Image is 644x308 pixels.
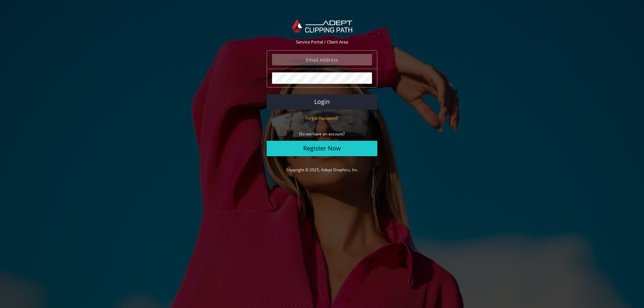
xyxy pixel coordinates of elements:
[292,19,352,33] img: Adept Graphics
[286,167,358,173] a: Copyright © 2025, Adept Graphics, Inc.
[299,131,345,137] small: Do not have an account?
[267,94,377,110] button: Login
[267,141,377,156] a: Register Now
[306,115,338,121] a: Forgot Password?
[296,39,348,45] span: Service Portal / Client Area
[272,54,372,65] input: Email Address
